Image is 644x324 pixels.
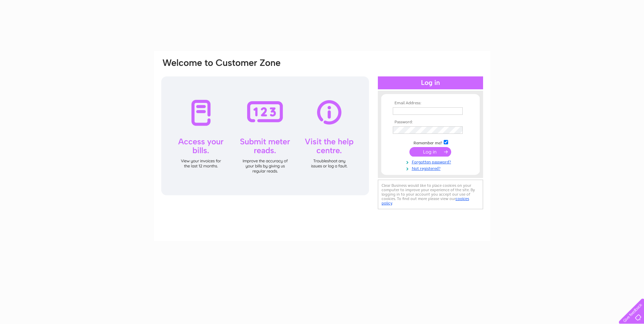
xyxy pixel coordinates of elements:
[391,120,470,125] th: Password:
[391,139,470,146] td: Remember me?
[409,147,451,157] input: Submit
[391,101,470,106] th: Email Address:
[378,180,483,209] div: Clear Business would like to place cookies on your computer to improve your experience of the sit...
[393,165,470,171] a: Not registered?
[382,196,469,205] a: cookies policy
[393,158,470,165] a: Forgotten password?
